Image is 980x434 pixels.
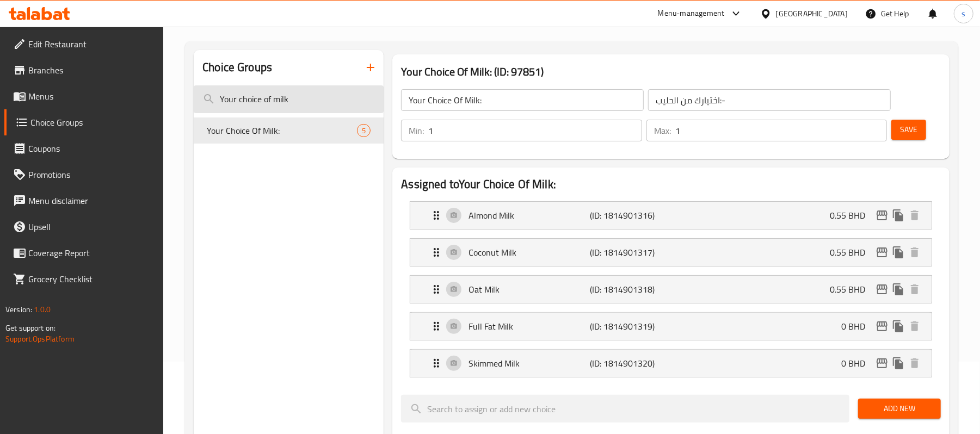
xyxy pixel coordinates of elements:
p: Almond Milk [469,209,590,222]
h2: Assigned to Your Choice Of Milk: [401,176,941,193]
p: (ID: 1814901318) [590,283,671,296]
h3: Your Choice Of Milk: (ID: 97851) [401,63,941,80]
p: Full Fat Milk [469,320,590,333]
a: Edit Restaurant [4,31,164,57]
input: search [194,85,384,113]
span: Version: [5,302,32,317]
p: 0.55 BHD [830,246,874,259]
div: [GEOGRAPHIC_DATA] [776,8,848,20]
button: delete [907,244,923,261]
span: Your Choice Of Milk: [207,124,357,137]
span: Choice Groups [30,116,155,129]
button: Add New [858,399,941,419]
button: delete [907,207,923,224]
h2: Choice Groups [202,59,272,76]
p: 0 BHD [841,357,874,370]
button: Save [891,120,926,140]
button: delete [907,355,923,371]
a: Branches [4,57,164,83]
div: Choices [357,124,371,137]
div: Menu-management [658,7,725,20]
button: delete [907,318,923,334]
span: Coverage Report [28,246,155,259]
button: edit [874,244,890,261]
p: (ID: 1814901316) [590,209,671,222]
p: Max: [654,124,671,137]
a: Choice Groups [4,109,164,135]
a: Grocery Checklist [4,266,164,292]
button: delete [907,281,923,297]
span: Menus [28,90,155,103]
button: duplicate [890,207,907,224]
span: Grocery Checklist [28,272,155,286]
p: Oat Milk [469,283,590,296]
button: edit [874,355,890,371]
span: s [961,8,965,20]
div: Expand [410,350,932,377]
li: Expand [401,234,941,271]
span: Branches [28,64,155,77]
p: 0 BHD [841,320,874,333]
button: edit [874,318,890,334]
div: Expand [410,313,932,340]
span: Get support on: [5,321,56,335]
div: Expand [410,202,932,229]
input: search [401,395,849,423]
button: duplicate [890,244,907,261]
p: (ID: 1814901319) [590,320,671,333]
li: Expand [401,271,941,308]
span: Menu disclaimer [28,194,155,207]
a: Menus [4,83,164,109]
span: 5 [358,126,370,136]
p: Min: [409,124,424,137]
li: Expand [401,345,941,382]
span: Save [900,123,917,137]
span: 1.0.0 [34,302,51,317]
a: Coupons [4,135,164,162]
p: (ID: 1814901317) [590,246,671,259]
p: Skimmed Milk [469,357,590,370]
a: Coverage Report [4,240,164,266]
a: Upsell [4,214,164,240]
span: Upsell [28,220,155,233]
p: 0.55 BHD [830,209,874,222]
a: Support.OpsPlatform [5,332,75,346]
li: Expand [401,308,941,345]
a: Menu disclaimer [4,188,164,214]
button: duplicate [890,355,907,371]
div: Expand [410,239,932,266]
li: Expand [401,197,941,234]
p: (ID: 1814901320) [590,357,671,370]
span: Promotions [28,168,155,181]
div: Expand [410,276,932,303]
span: Add New [867,402,932,416]
button: edit [874,207,890,224]
div: Your Choice Of Milk:5 [194,117,384,144]
span: Coupons [28,142,155,155]
button: edit [874,281,890,297]
button: duplicate [890,281,907,297]
a: Promotions [4,162,164,188]
p: Coconut Milk [469,246,590,259]
p: 0.55 BHD [830,283,874,296]
button: duplicate [890,318,907,334]
span: Edit Restaurant [28,38,155,51]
